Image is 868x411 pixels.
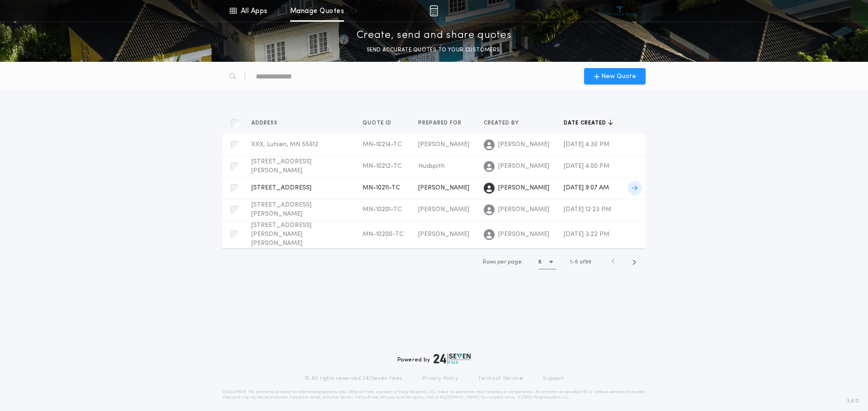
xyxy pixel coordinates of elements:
h1: 5 [538,258,542,267]
span: [STREET_ADDRESS][PERSON_NAME] [251,158,311,174]
span: 3.8.0 [847,397,859,405]
span: MN-10214-TC [363,141,402,148]
button: 5 [538,255,556,269]
a: Privacy Policy [422,375,458,382]
span: Hudspith [418,163,445,170]
img: img [429,5,438,16]
span: [PERSON_NAME] [418,141,469,148]
img: logo [434,353,471,364]
p: © All rights reserved. 24|Seven Fees [305,375,402,382]
button: Created by [484,119,526,128]
p: DISCLAIMER: This estimate is provided for informational purposes only. 24|Seven Fees, a product o... [222,389,646,400]
span: New Quote [601,72,636,81]
span: [DATE] 3:22 PM [564,231,609,238]
span: [STREET_ADDRESS][PERSON_NAME] [251,202,311,217]
span: MN-10211-TC [363,185,400,191]
p: Create, send and share quotes [357,28,512,43]
span: [PERSON_NAME] [498,205,549,214]
a: [URL][DOMAIN_NAME] [435,396,480,399]
span: [PERSON_NAME] [418,206,469,213]
span: [PERSON_NAME] [418,231,469,238]
span: [DATE] 9:07 AM [564,185,609,191]
span: MN-10212-TC [363,163,402,170]
button: Date created [564,119,613,128]
span: Quote ID [363,120,393,127]
div: Powered by [397,353,471,364]
span: Address [251,120,279,127]
span: [STREET_ADDRESS] [251,185,311,191]
span: [DATE] 4:00 PM [564,163,609,170]
span: [PERSON_NAME] [498,230,549,239]
button: Quote ID [363,119,398,128]
span: [PERSON_NAME] [418,185,469,191]
span: Prepared for [418,120,463,127]
img: vs-icon [603,6,637,15]
span: [PERSON_NAME] [498,162,549,171]
span: Created by [484,120,521,127]
a: Terms of Service [478,375,523,382]
p: SEND ACCURATE QUOTES TO YOUR CUSTOMERS. [367,46,501,55]
span: [DATE] 4:30 PM [564,141,609,148]
button: New Quote [584,68,646,84]
span: 5 [575,259,578,265]
span: 1 [570,259,572,265]
span: MN-10200-TC [363,231,404,238]
span: [PERSON_NAME] [498,140,549,149]
span: Rows per page: [483,259,523,265]
a: Support [543,375,563,382]
span: [DATE] 12:23 PM [564,206,611,213]
span: MN-10201-TC [363,206,402,213]
span: [STREET_ADDRESS][PERSON_NAME][PERSON_NAME] [251,222,311,247]
button: Address [251,119,284,128]
span: XXX, Lutsen, MN 55612 [251,141,318,148]
span: Date created [564,120,608,127]
span: of 98 [580,258,591,266]
span: [PERSON_NAME] [498,184,549,193]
